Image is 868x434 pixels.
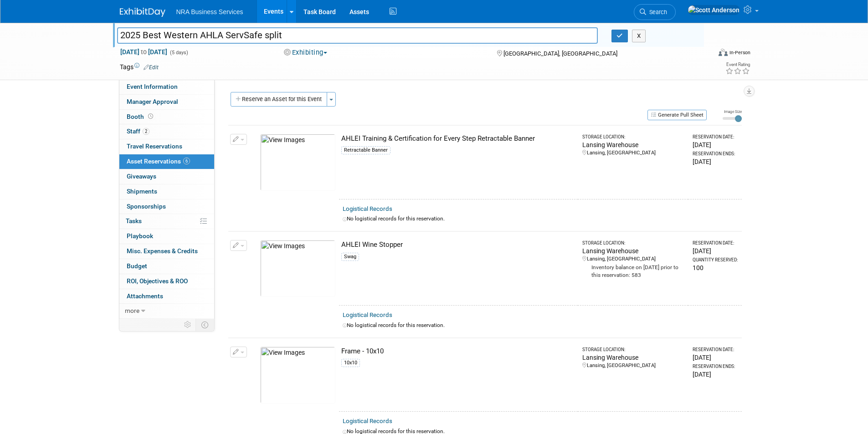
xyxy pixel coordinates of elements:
div: Lansing, [GEOGRAPHIC_DATA] [582,362,685,369]
a: more [119,304,214,318]
td: Personalize Event Tab Strip [180,319,196,331]
span: Misc. Expenses & Credits [127,247,198,255]
span: (5 days) [169,50,188,56]
div: AHLEI Wine Stopper [341,240,574,250]
div: Lansing Warehouse [582,140,685,149]
a: Event Information [119,80,214,94]
div: Reservation Ends: [693,363,738,370]
span: Tasks [126,217,142,225]
a: Shipments [119,184,214,199]
a: Booth [119,110,214,124]
div: Quantity Reserved: [693,257,738,263]
div: Image Size [723,109,742,114]
div: [DATE] [693,370,738,379]
div: Storage Location: [582,134,685,140]
button: Reserve an Asset for this Event [231,92,327,107]
div: Lansing, [GEOGRAPHIC_DATA] [582,255,685,263]
img: Format-Inperson.png [719,49,728,56]
div: Reservation Date: [693,240,738,246]
a: Tasks [119,214,214,229]
a: Staff2 [119,124,214,139]
img: ExhibitDay [120,8,165,17]
a: Edit [144,64,159,71]
span: Playbook [127,232,153,240]
a: ROI, Objectives & ROO [119,274,214,289]
span: 2 [143,128,149,135]
div: Storage Location: [582,347,685,353]
span: Budget [127,262,147,270]
a: Search [634,4,676,20]
div: 100 [693,263,738,272]
div: Reservation Date: [693,134,738,140]
span: Manager Approval [127,98,178,105]
span: [GEOGRAPHIC_DATA], [GEOGRAPHIC_DATA] [503,50,617,57]
a: Logistical Records [343,311,392,318]
span: more [125,307,139,314]
div: Storage Location: [582,240,685,246]
a: Playbook [119,229,214,244]
span: Search [646,9,667,15]
div: [DATE] [693,246,738,255]
span: Travel Reservations [127,143,182,150]
button: Generate Pull Sheet [647,110,707,120]
a: Budget [119,259,214,274]
span: NRA Business Services [176,8,243,15]
span: Asset Reservations [127,158,190,165]
img: View Images [260,240,335,297]
span: Giveaways [127,173,156,180]
button: Exhibiting [281,48,331,57]
div: No logistical records for this reservation. [343,322,738,329]
a: Misc. Expenses & Credits [119,244,214,259]
span: Booth not reserved yet [146,113,155,120]
div: No logistical records for this reservation. [343,215,738,223]
td: Tags [120,62,159,71]
span: [DATE] [DATE] [120,48,168,56]
a: Logistical Records [343,418,392,424]
div: Inventory balance on [DATE] prior to this reservation: 583 [582,263,685,279]
a: Logistical Records [343,205,392,212]
div: Swag [341,253,359,261]
div: Retractable Banner [341,146,390,154]
div: [DATE] [693,353,738,362]
div: [DATE] [693,140,738,149]
div: 10x10 [341,359,360,367]
span: ROI, Objectives & ROO [127,277,188,285]
span: Attachments [127,292,163,300]
div: Lansing Warehouse [582,246,685,255]
div: Event Rating [725,62,750,67]
img: Scott Anderson [688,5,740,15]
button: X [632,30,646,42]
span: Shipments [127,188,157,195]
span: 6 [183,158,190,164]
img: View Images [260,134,335,191]
span: Sponsorships [127,203,166,210]
div: In-Person [729,49,750,56]
div: Frame - 10x10 [341,347,574,356]
a: Giveaways [119,169,214,184]
span: to [139,48,148,56]
a: Sponsorships [119,199,214,214]
span: Staff [127,128,149,135]
td: Toggle Event Tabs [195,319,214,331]
div: [DATE] [693,157,738,166]
div: Reservation Ends: [693,151,738,157]
a: Attachments [119,289,214,304]
div: Reservation Date: [693,347,738,353]
a: Manager Approval [119,95,214,109]
a: Travel Reservations [119,139,214,154]
div: Event Format [657,47,751,61]
div: Lansing, [GEOGRAPHIC_DATA] [582,149,685,157]
span: Booth [127,113,155,120]
span: Event Information [127,83,178,90]
div: AHLEI Training & Certification for Every Step Retractable Banner [341,134,574,143]
div: Lansing Warehouse [582,353,685,362]
a: Asset Reservations6 [119,154,214,169]
img: View Images [260,347,335,403]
